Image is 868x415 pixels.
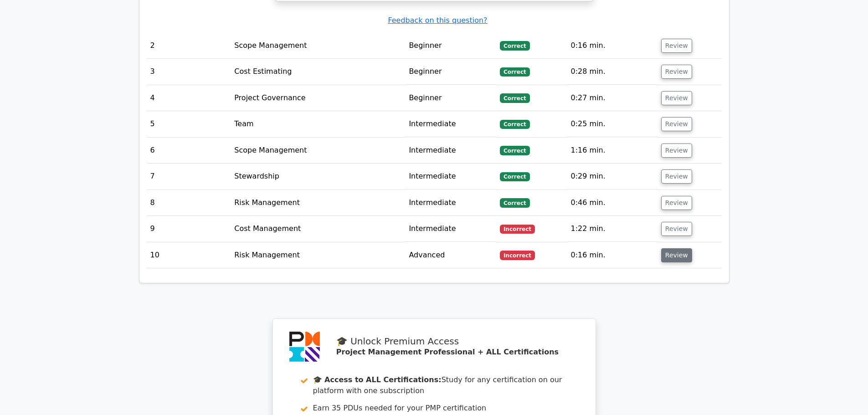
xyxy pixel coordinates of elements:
[405,190,496,216] td: Intermediate
[405,242,496,268] td: Advanced
[500,67,529,77] span: Correct
[661,65,692,79] button: Review
[567,85,657,111] td: 0:27 min.
[500,120,529,129] span: Correct
[567,59,657,85] td: 0:28 min.
[147,59,231,85] td: 3
[405,164,496,190] td: Intermediate
[147,242,231,268] td: 10
[661,169,692,184] button: Review
[405,138,496,164] td: Intermediate
[661,196,692,210] button: Review
[567,164,657,190] td: 0:29 min.
[567,190,657,216] td: 0:46 min.
[661,143,692,158] button: Review
[661,117,692,131] button: Review
[500,146,529,155] span: Correct
[231,190,405,216] td: Risk Management
[147,190,231,216] td: 8
[231,111,405,137] td: Team
[231,85,405,111] td: Project Governance
[231,242,405,268] td: Risk Management
[147,85,231,111] td: 4
[567,33,657,59] td: 0:16 min.
[500,251,535,260] span: Incorrect
[388,16,487,25] a: Feedback on this question?
[405,216,496,242] td: Intermediate
[567,216,657,242] td: 1:22 min.
[661,39,692,53] button: Review
[147,164,231,190] td: 7
[567,138,657,164] td: 1:16 min.
[500,225,535,234] span: Incorrect
[661,248,692,262] button: Review
[500,172,529,181] span: Correct
[661,222,692,236] button: Review
[405,111,496,137] td: Intermediate
[147,216,231,242] td: 9
[405,85,496,111] td: Beginner
[231,33,405,59] td: Scope Management
[405,59,496,85] td: Beginner
[567,111,657,137] td: 0:25 min.
[661,91,692,105] button: Review
[231,216,405,242] td: Cost Management
[500,93,529,102] span: Correct
[405,33,496,59] td: Beginner
[567,242,657,268] td: 0:16 min.
[500,41,529,50] span: Correct
[147,33,231,59] td: 2
[500,198,529,207] span: Correct
[147,111,231,137] td: 5
[231,59,405,85] td: Cost Estimating
[231,138,405,164] td: Scope Management
[231,164,405,190] td: Stewardship
[147,138,231,164] td: 6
